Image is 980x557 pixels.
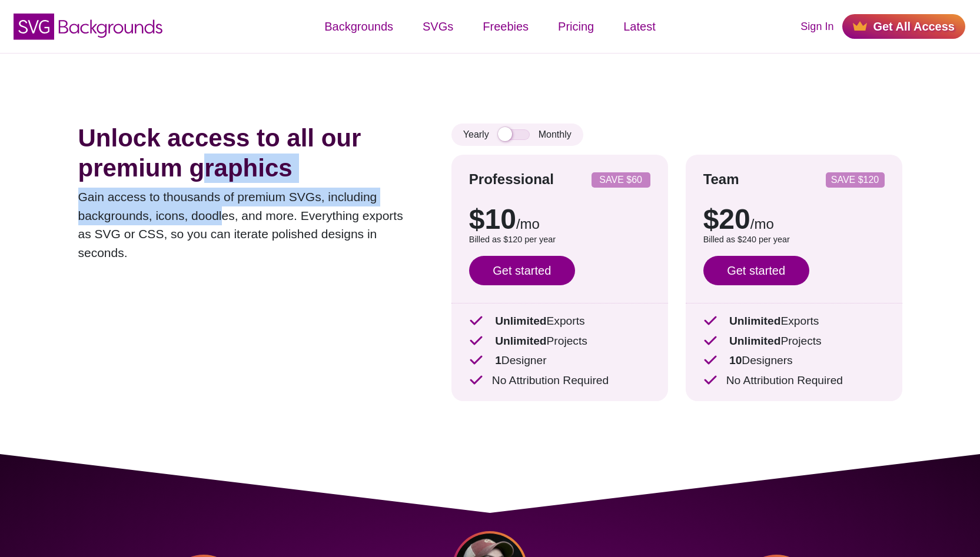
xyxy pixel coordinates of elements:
span: /mo [516,216,540,232]
strong: Unlimited [495,335,546,347]
p: SAVE $120 [830,175,880,185]
div: Yearly Monthly [451,124,583,146]
p: Projects [703,333,885,350]
strong: 1 [495,354,501,366]
strong: Unlimited [729,335,780,347]
strong: Professional [469,171,554,187]
p: $10 [469,205,650,234]
p: No Attribution Required [703,372,885,389]
p: Exports [703,313,885,330]
h1: Unlock access to all our premium graphics [78,124,416,183]
span: /mo [750,216,774,232]
a: Sign In [800,19,833,35]
a: Get All Access [842,14,965,39]
p: Designers [703,352,885,369]
strong: Team [703,171,739,187]
p: $20 [703,205,885,234]
p: Billed as $120 per year [469,234,650,246]
a: Pricing [543,9,609,44]
strong: 10 [729,354,742,366]
a: Backgrounds [310,9,408,44]
p: Billed as $240 per year [703,234,885,246]
p: Gain access to thousands of premium SVGs, including backgrounds, icons, doodles, and more. Everyt... [78,188,416,262]
strong: Unlimited [495,315,546,327]
p: Designer [469,352,650,369]
a: Freebies [468,9,543,44]
p: Projects [469,333,650,350]
a: SVGs [408,9,468,44]
a: Get started [469,256,575,285]
a: Latest [609,9,670,44]
strong: Unlimited [729,315,780,327]
p: SAVE $60 [596,175,646,185]
p: Exports [469,313,650,330]
a: Get started [703,256,809,285]
p: No Attribution Required [469,372,650,389]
